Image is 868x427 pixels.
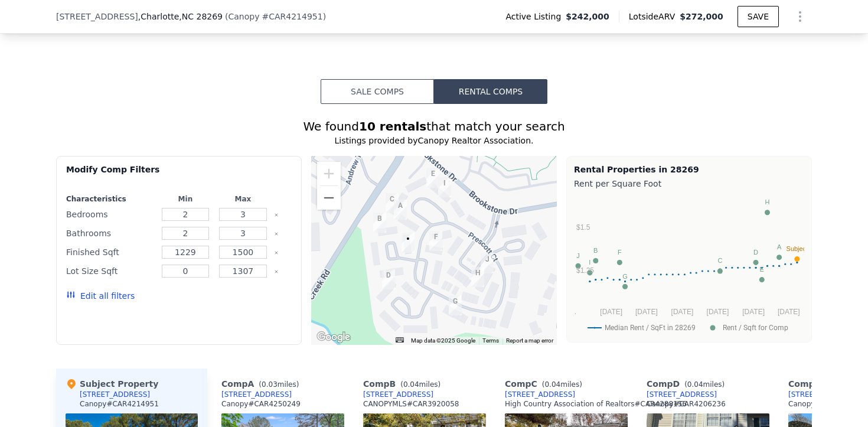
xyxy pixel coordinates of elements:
[262,12,322,21] span: # CAR4214951
[221,378,304,390] div: Comp A
[618,249,622,256] text: F
[505,11,566,22] span: Active Listing
[647,390,717,399] a: [STREET_ADDRESS]
[723,324,788,332] text: Rent / Sqft for Comp
[66,194,154,204] div: Characteristics
[262,380,278,389] span: 0.03
[438,177,451,197] div: 5626 Prescott Ct
[363,399,459,409] div: CANOPYMLS # CAR3920058
[671,308,694,316] text: [DATE]
[680,380,729,389] span: ( miles)
[66,244,154,260] div: Finished Sqft
[396,337,404,343] button: Keyboard shortcuts
[363,378,445,390] div: Comp B
[221,399,301,409] div: Canopy # CAR4250249
[481,253,494,273] div: 5947 Prescott Ct
[434,79,547,104] button: Rental Comps
[317,186,341,210] button: Zoom out
[471,267,484,287] div: 5955 Prescott Ct
[138,11,223,22] span: , Charlotte
[363,390,433,399] a: [STREET_ADDRESS]
[742,308,765,316] text: [DATE]
[314,330,353,345] img: Google
[66,225,154,242] div: Bathrooms
[56,135,812,146] div: Listings provided by Canopy Realtor Association .
[66,164,292,185] div: Modify Comp Filters
[217,194,270,204] div: Max
[225,11,326,22] div: ( )
[411,337,475,344] span: Map data ©2025 Google
[449,295,462,315] div: 5878 Prescott Ct
[80,399,159,409] div: Canopy # CAR4214951
[576,266,594,275] text: $1.25
[382,269,395,289] div: 5818 Prescott Ct
[505,390,575,399] a: [STREET_ADDRESS]
[317,162,341,185] button: Zoom in
[566,11,609,22] span: $242,000
[629,11,680,22] span: Lotside ARV
[429,231,442,251] div: 5719 Prescott Ct
[635,308,658,316] text: [DATE]
[403,380,419,389] span: 0.04
[66,290,135,302] button: Edit all filters
[647,399,726,409] div: Canopy # CAR4206236
[359,119,426,133] strong: 10 rentals
[574,175,804,192] div: Rent per Square Foot
[777,243,782,250] text: A
[506,337,553,344] a: Report a map error
[593,247,598,254] text: B
[647,378,729,390] div: Comp D
[505,399,687,409] div: High Country Association of Realtors # CAR4288156
[576,223,590,232] text: $1.5
[622,273,628,280] text: G
[707,308,729,316] text: [DATE]
[738,6,779,27] button: SAVE
[482,337,499,344] a: Terms
[753,249,758,256] text: D
[605,324,696,332] text: Median Rent / SqFt in 28269
[221,390,292,399] a: [STREET_ADDRESS]
[314,330,353,345] a: Open this area in Google Maps (opens a new window)
[680,12,723,21] span: $272,000
[386,193,399,213] div: 5664 Prescott Ct
[66,206,154,223] div: Bedrooms
[56,118,812,135] div: We found that match your search
[574,192,804,340] svg: A chart.
[575,308,576,316] text: .
[576,252,580,259] text: J
[274,213,279,217] button: Clear
[402,233,415,253] div: 5702 Prescott Ct
[778,308,800,316] text: [DATE]
[787,245,808,252] text: Subject
[274,250,279,255] button: Clear
[56,11,138,22] span: [STREET_ADDRESS]
[537,380,587,389] span: ( miles)
[717,257,722,264] text: C
[66,263,154,279] div: Lot Size Sqft
[321,79,434,104] button: Sale Comps
[179,12,223,21] span: , NC 28269
[80,390,150,399] div: [STREET_ADDRESS]
[544,380,560,389] span: 0.04
[788,399,867,409] div: Canopy # CAR4208730
[373,213,386,233] div: 5722 Prescott Ct
[426,168,439,188] div: 5634 Prescott Ct
[66,378,158,390] div: Subject Property
[760,266,764,273] text: E
[254,380,304,389] span: ( miles)
[788,390,859,399] a: [STREET_ADDRESS]
[574,164,804,175] div: Rental Properties in 28269
[589,259,590,266] text: I
[765,198,770,206] text: H
[274,269,279,274] button: Clear
[687,380,703,389] span: 0.04
[788,5,812,28] button: Show Options
[396,380,445,389] span: ( miles)
[274,232,279,236] button: Clear
[228,12,259,21] span: Canopy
